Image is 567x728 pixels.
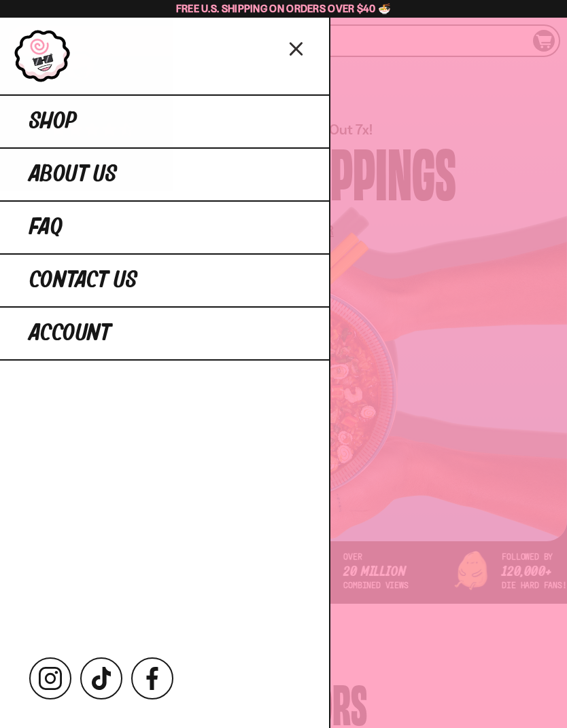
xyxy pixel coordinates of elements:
[29,109,77,134] span: Shop
[29,321,111,346] span: Account
[29,268,137,293] span: Contact Us
[176,2,392,15] span: Free U.S. Shipping on Orders over $40 🍜
[29,162,117,187] span: About Us
[29,215,63,240] span: FAQ
[285,36,309,60] button: Close menu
